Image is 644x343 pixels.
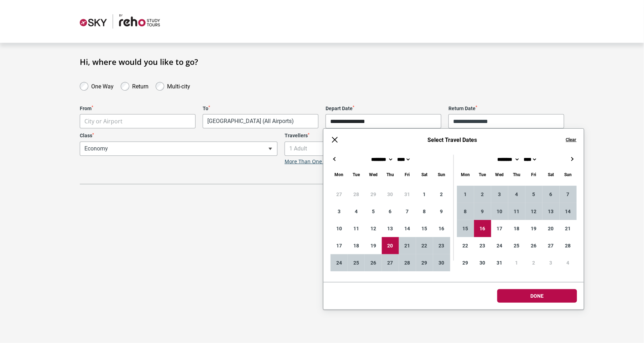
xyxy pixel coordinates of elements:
div: 2 [525,254,542,271]
div: 29 [457,254,474,271]
div: 6 [542,186,560,203]
div: 24 [491,237,508,254]
div: 30 [474,254,491,271]
div: 28 [399,254,416,271]
div: 20 [382,237,399,254]
label: Return Date [448,106,564,112]
div: 19 [525,220,542,237]
div: 27 [382,254,399,271]
div: 11 [348,220,365,237]
div: 18 [508,220,525,237]
div: 14 [560,203,577,220]
div: 10 [491,203,508,220]
h1: Hi, where would you like to go? [80,57,564,66]
label: One Way [91,81,114,90]
div: Tuesday [348,170,365,179]
div: 7 [399,203,416,220]
div: 18 [348,237,365,254]
div: 16 [433,220,450,237]
button: Clear [566,137,577,143]
div: 5 [365,203,382,220]
div: 26 [525,237,542,254]
div: 12 [365,220,382,237]
div: 16 [474,220,491,237]
div: 25 [508,237,525,254]
div: 10 [331,220,348,237]
label: Travellers [285,133,482,139]
div: 21 [399,237,416,254]
div: 2 [433,186,450,203]
div: 9 [433,203,450,220]
div: 23 [433,237,450,254]
div: 29 [365,186,382,203]
div: 1 [457,186,474,203]
div: 22 [457,237,474,254]
label: To [203,106,318,112]
div: 8 [416,203,433,220]
div: 20 [542,220,560,237]
div: Wednesday [491,170,508,179]
div: 25 [348,254,365,271]
label: Return [132,81,149,90]
div: 4 [560,254,577,271]
span: Economy [80,142,277,155]
div: 4 [348,203,365,220]
div: 8 [457,203,474,220]
div: 15 [416,220,433,237]
div: 7 [560,186,577,203]
div: Friday [525,170,542,179]
div: 19 [365,237,382,254]
div: Thursday [508,170,525,179]
div: 31 [399,186,416,203]
div: 3 [331,203,348,220]
div: 17 [491,220,508,237]
div: Saturday [542,170,560,179]
div: 30 [433,254,450,271]
span: Economy [80,142,277,156]
div: 28 [348,186,365,203]
div: 15 [457,220,474,237]
label: Multi-city [167,81,190,90]
div: 17 [331,237,348,254]
div: Sunday [560,170,577,179]
div: 2 [474,186,491,203]
div: Friday [399,170,416,179]
div: 1 [416,186,433,203]
div: 23 [474,237,491,254]
div: Monday [331,170,348,179]
div: Thursday [382,170,399,179]
label: Depart Date [326,106,441,112]
div: Monday [457,170,474,179]
div: 6 [382,203,399,220]
div: Wednesday [365,170,382,179]
button: Done [497,289,577,303]
div: 21 [560,220,577,237]
span: City or Airport [80,114,196,128]
button: → [568,155,577,163]
span: Rome, Italy [203,114,318,128]
div: 29 [416,254,433,271]
span: 1 Adult [285,142,482,156]
div: 13 [542,203,560,220]
div: Saturday [416,170,433,179]
span: Rome, Italy [203,114,318,128]
div: 27 [542,237,560,254]
div: 5 [525,186,542,203]
a: More Than One Traveller? [285,159,347,165]
span: City or Airport [80,114,195,128]
span: City or Airport [84,117,123,125]
div: 4 [508,186,525,203]
div: 3 [542,254,560,271]
div: Tuesday [474,170,491,179]
div: 24 [331,254,348,271]
div: 14 [399,220,416,237]
button: ← [331,155,339,163]
div: 11 [508,203,525,220]
div: 31 [491,254,508,271]
div: 27 [331,186,348,203]
div: Sunday [433,170,450,179]
div: 9 [474,203,491,220]
div: 28 [560,237,577,254]
div: 3 [491,186,508,203]
div: 13 [382,220,399,237]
